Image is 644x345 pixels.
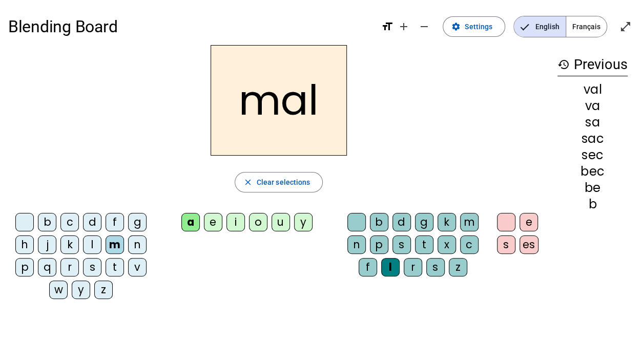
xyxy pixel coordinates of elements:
div: c [60,213,79,231]
h3: Previous [557,53,628,76]
div: c [460,235,479,254]
div: y [294,213,313,231]
div: v [128,258,147,276]
div: k [438,213,456,231]
div: b [370,213,388,231]
mat-icon: settings [451,22,461,31]
mat-button-toggle-group: Language selection [513,16,607,37]
div: g [415,213,433,231]
div: e [204,213,222,231]
div: sac [557,133,628,145]
div: va [557,100,628,112]
div: b [38,213,56,231]
div: y [72,281,90,299]
div: s [497,235,515,254]
div: o [249,213,267,231]
div: d [83,213,101,231]
div: t [106,258,124,276]
div: s [426,258,445,276]
div: sa [557,116,628,128]
div: l [83,235,101,254]
div: k [60,235,79,254]
span: English [514,16,566,37]
button: Enter full screen [615,16,636,37]
div: r [60,258,79,276]
div: es [520,235,538,254]
div: e [520,213,538,231]
div: val [557,83,628,96]
mat-icon: remove [418,20,430,33]
div: d [392,213,411,231]
mat-icon: add [398,20,410,33]
div: h [15,235,34,254]
div: l [381,258,400,276]
div: z [94,281,113,299]
div: q [38,258,56,276]
div: s [392,235,411,254]
div: x [438,235,456,254]
mat-icon: history [557,58,570,71]
span: Clear selections [257,176,310,188]
mat-icon: close [243,178,253,187]
div: f [106,213,124,231]
div: j [38,235,56,254]
div: n [128,235,147,254]
div: i [226,213,245,231]
h1: Blending Board [8,10,373,43]
div: r [404,258,422,276]
div: sec [557,149,628,161]
h2: mal [211,45,347,156]
div: m [460,213,479,231]
button: Increase font size [393,16,414,37]
button: Settings [443,16,505,37]
div: bec [557,165,628,178]
span: Français [566,16,607,37]
div: s [83,258,101,276]
div: u [272,213,290,231]
div: p [15,258,34,276]
mat-icon: open_in_full [619,20,632,33]
mat-icon: format_size [381,20,393,33]
div: n [347,235,366,254]
div: g [128,213,147,231]
div: b [557,198,628,210]
div: be [557,182,628,194]
span: Settings [465,20,492,33]
div: z [449,258,467,276]
div: t [415,235,433,254]
div: w [49,281,68,299]
div: m [106,235,124,254]
button: Decrease font size [414,16,434,37]
div: a [181,213,200,231]
div: p [370,235,388,254]
div: f [359,258,377,276]
button: Clear selections [235,172,323,192]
